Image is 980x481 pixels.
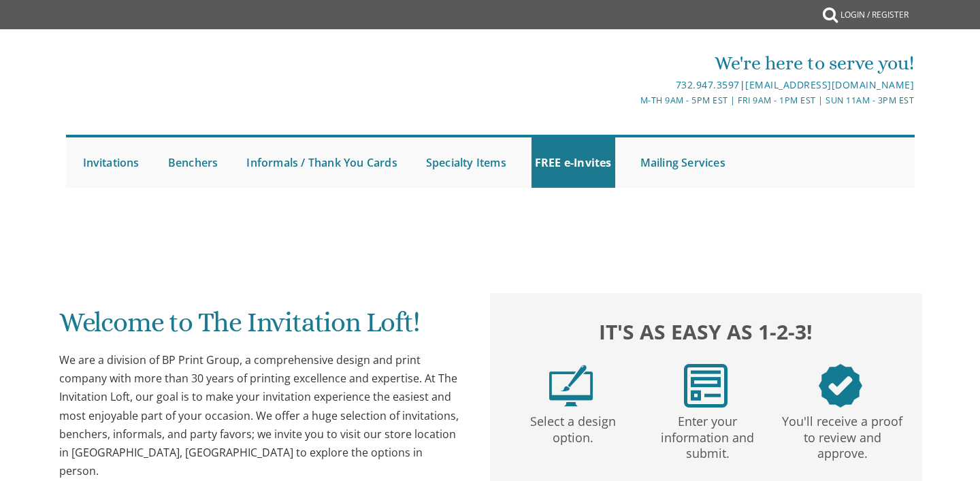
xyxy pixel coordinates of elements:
[676,78,740,91] a: 732.947.3597
[243,137,400,188] a: Informals / Thank You Cards
[643,408,772,462] p: Enter your information and submit.
[819,364,862,408] img: step3.png
[80,137,143,188] a: Invitations
[349,50,914,77] div: We're here to serve you!
[637,137,729,188] a: Mailing Services
[532,137,615,188] a: FREE e-Invites
[165,137,222,188] a: Benchers
[508,408,638,446] p: Select a design option.
[549,364,593,408] img: step1.png
[349,77,914,93] div: |
[59,351,463,480] div: We are a division of BP Print Group, a comprehensive design and print company with more than 30 y...
[778,408,907,462] p: You'll receive a proof to review and approve.
[423,137,510,188] a: Specialty Items
[684,364,728,408] img: step2.png
[59,308,463,348] h1: Welcome to The Invitation Loft!
[349,93,914,107] div: M-Th 9am - 5pm EST | Fri 9am - 1pm EST | Sun 11am - 3pm EST
[504,316,908,347] h2: It's as easy as 1-2-3!
[745,78,914,91] a: [EMAIL_ADDRESS][DOMAIN_NAME]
